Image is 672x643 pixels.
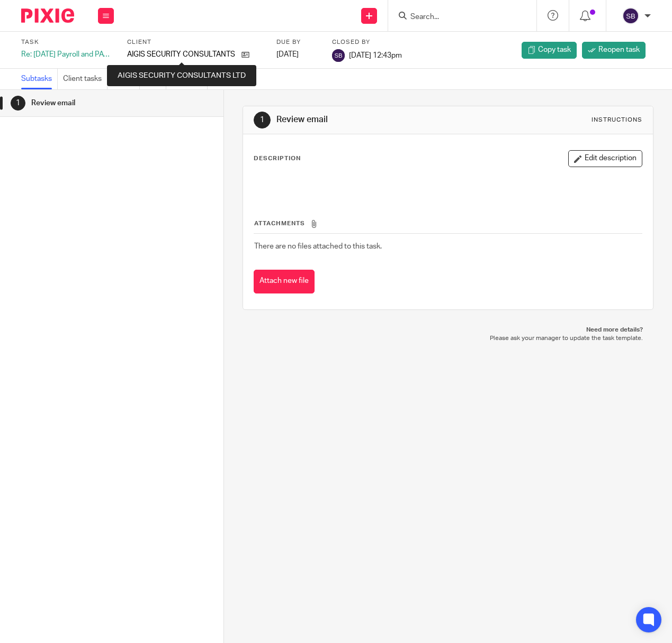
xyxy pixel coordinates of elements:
span: Attachments [254,221,305,226]
span: Copy task [538,44,571,55]
a: Files [145,69,166,89]
a: Subtasks [21,69,58,89]
a: Copy task [522,42,577,59]
a: Audit logs [213,69,251,89]
span: [DATE] 12:43pm [349,52,402,59]
div: Re: [DATE] Payroll and PAYE Due (Aigis Security Consultants) [21,49,114,60]
div: Instructions [592,116,642,124]
button: Edit description [568,150,642,167]
h1: Review email [276,114,471,125]
div: 1 [254,112,271,128]
button: Attach new file [254,270,315,293]
img: svg%3E [332,49,345,62]
p: Please ask your manager to update the task template. [253,334,643,343]
p: Need more details? [253,326,643,334]
div: [DATE] [276,49,319,60]
a: Client tasks [63,69,107,89]
h1: Review email [31,95,153,111]
label: Due by [276,38,319,47]
a: Reopen task [582,42,646,59]
img: svg%3E [622,7,639,24]
input: Search [409,13,505,22]
label: Closed by [332,38,402,47]
a: Emails [113,69,140,89]
p: AIGIS SECURITY CONSULTANTS LTD [127,49,236,60]
label: Task [21,38,114,47]
span: Reopen task [598,44,640,55]
a: Notes (0) [172,69,208,89]
label: Client [127,38,263,47]
div: 1 [11,96,25,111]
img: Pixie [21,8,74,23]
p: Description [254,154,301,163]
span: There are no files attached to this task. [254,243,382,250]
